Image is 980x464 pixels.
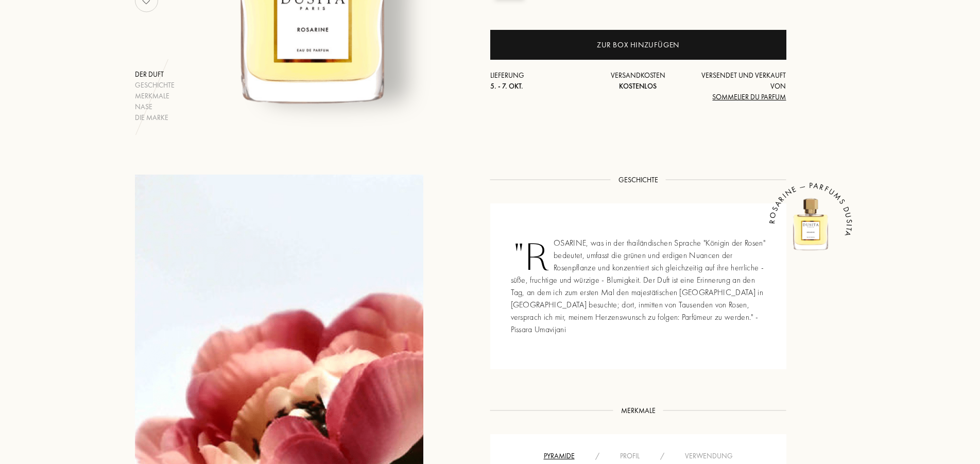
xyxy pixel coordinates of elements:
[490,203,786,369] div: "ROSARINE, was in der thailändischen Sprache "Königin der Rosen" bedeutet, umfasst die grünen und...
[650,451,675,461] div: /
[135,101,175,112] div: Nase
[490,70,589,92] div: Lieferung
[712,92,786,101] span: Sommelier du Parfum
[135,91,175,101] div: Merkmale
[135,69,175,80] div: Der Duft
[675,451,743,461] div: Verwendung
[135,112,175,123] div: Die Marke
[619,81,657,91] span: Kostenlos
[490,81,523,91] span: 5. - 7. Okt.
[597,39,679,51] div: Zur Box hinzufügen
[589,70,687,92] div: Versandkosten
[135,80,175,91] div: Geschichte
[534,451,585,461] div: Pyramide
[780,193,841,255] img: Rosarine
[610,451,650,461] div: Profil
[687,70,786,102] div: Versendet und verkauft von
[585,451,610,461] div: /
